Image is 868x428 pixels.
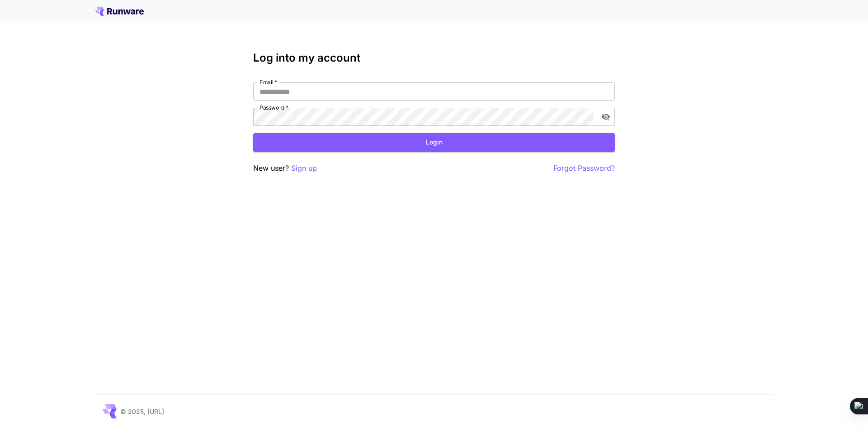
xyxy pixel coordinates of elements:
button: Forgot Password? [553,163,615,174]
p: New user? [253,163,317,174]
button: Login [253,133,615,152]
label: Password [259,104,288,111]
p: © 2025, [URL] [120,407,164,416]
h3: Log into my account [253,52,615,64]
button: toggle password visibility [598,109,614,125]
button: Sign up [291,163,317,174]
label: Email [259,78,277,86]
